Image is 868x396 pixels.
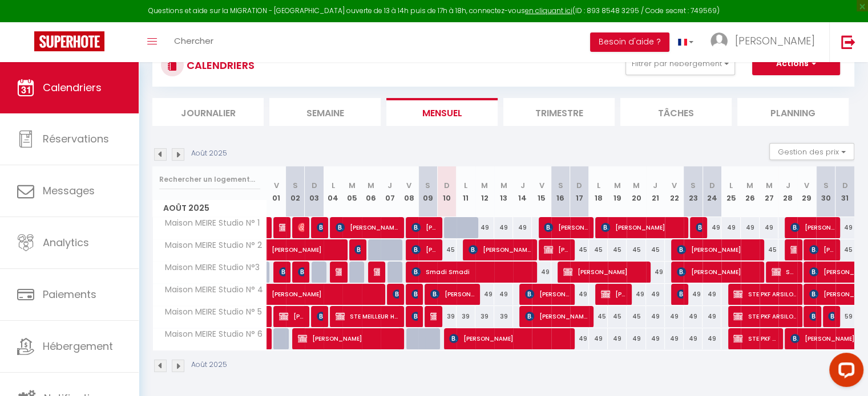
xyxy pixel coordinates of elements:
div: 45 [627,239,645,260]
span: [PERSON_NAME] [430,305,437,327]
div: 49 [570,284,589,305]
div: 45 [589,306,608,327]
span: STE ATIBEN [374,261,380,283]
th: 18 [589,166,608,217]
th: 04 [324,166,342,217]
span: [PERSON_NAME] [525,305,588,327]
span: Chercher [174,35,213,47]
th: 06 [362,166,381,217]
span: Smadi Smadi [411,261,531,283]
div: 49 [475,217,494,238]
span: [PERSON_NAME] [279,305,304,327]
input: Rechercher un logement... [159,169,260,190]
span: [PERSON_NAME] [601,283,626,305]
div: 39 [437,306,456,327]
div: 49 [475,284,494,305]
span: [PERSON_NAME] [828,305,834,327]
span: [PERSON_NAME] [393,283,399,305]
div: 45 [608,239,627,260]
span: [PERSON_NAME] [563,261,645,283]
a: ... [PERSON_NAME] [702,22,829,62]
abbr: D [842,180,848,191]
th: 27 [760,166,778,217]
span: [PERSON_NAME] [354,239,361,260]
div: 49 [589,328,608,349]
abbr: M [368,180,374,191]
span: [PERSON_NAME] [469,239,531,260]
button: Besoin d'aide ? [590,32,669,52]
li: Mensuel [386,98,498,126]
th: 02 [286,166,305,217]
th: 30 [816,166,835,217]
span: [PERSON_NAME] [677,261,758,283]
span: Août 2025 [153,200,267,217]
button: Actions [752,52,840,75]
abbr: J [520,180,525,191]
img: ... [710,32,728,50]
div: 49 [684,328,703,349]
span: [PERSON_NAME] [317,305,323,327]
th: 07 [381,166,399,217]
th: 16 [551,166,570,217]
span: Analytics [43,235,89,250]
span: STE PKF ARSILON [790,239,797,260]
abbr: V [804,180,809,191]
div: 49 [646,262,665,283]
th: 15 [532,166,551,217]
span: Messages [43,183,95,198]
div: 49 [760,217,778,238]
span: [PERSON_NAME] [677,239,758,260]
span: Maison MEIRE Studio N° 2 [155,239,265,252]
a: en cliquant ici [525,6,572,15]
th: 23 [684,166,703,217]
p: Août 2025 [191,148,227,159]
div: 49 [627,328,645,349]
abbr: J [387,180,392,191]
span: [PERSON_NAME] [411,239,437,260]
li: Trimestre [503,98,615,126]
span: Maison MEIRE Studio N° 4 [155,284,266,296]
th: 01 [267,166,286,217]
span: STE PKF ARSILON [733,305,796,327]
span: [PERSON_NAME] [298,328,398,349]
th: 29 [797,166,816,217]
span: [PERSON_NAME] [298,217,304,238]
li: Tâches [620,98,732,126]
th: 05 [342,166,361,217]
th: 20 [627,166,645,217]
div: 45 [570,239,589,260]
img: logout [841,35,855,49]
div: 49 [513,217,532,238]
span: [PERSON_NAME] [279,261,285,283]
abbr: M [633,180,640,191]
div: 49 [703,328,721,349]
span: [PERSON_NAME] [411,305,418,327]
th: 31 [835,166,854,217]
span: STE MEILLEUR HABITAT DE [GEOGRAPHIC_DATA] [336,305,398,327]
div: 39 [457,306,475,327]
div: 49 [684,284,703,305]
th: 28 [778,166,797,217]
abbr: V [274,180,279,191]
div: 39 [475,306,494,327]
div: 49 [684,306,703,327]
a: Chercher [165,22,222,62]
abbr: M [765,180,772,191]
abbr: L [729,180,733,191]
div: 49 [665,306,684,327]
span: STE PKF ARSILON [772,261,797,283]
span: [PERSON_NAME] [601,217,683,238]
abbr: V [406,180,411,191]
span: [PERSON_NAME] [544,217,588,238]
th: 17 [570,166,589,217]
span: [PERSON_NAME] [809,239,834,260]
div: 39 [494,306,513,327]
h3: CALENDRIERS [184,52,255,78]
span: [PERSON_NAME] [544,239,569,260]
span: [PERSON_NAME] [317,217,323,238]
abbr: M [614,180,621,191]
div: 45 [608,306,627,327]
abbr: V [539,180,544,191]
li: Semaine [269,98,381,126]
